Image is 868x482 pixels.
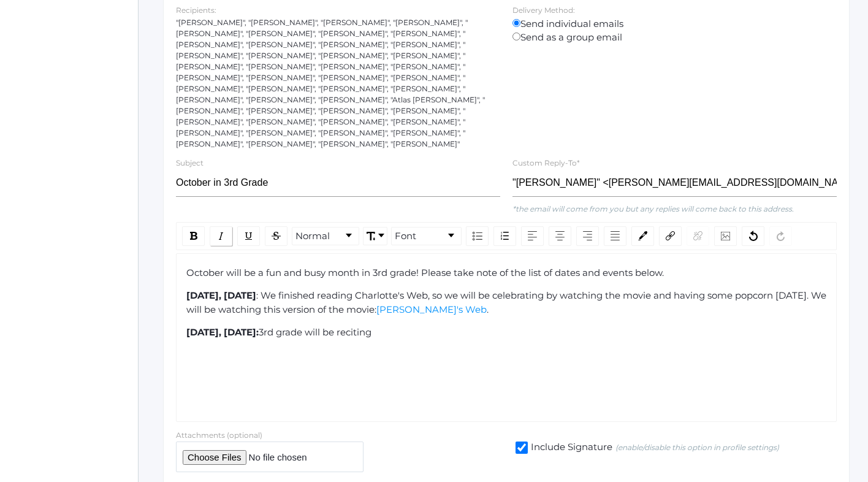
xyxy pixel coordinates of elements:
[292,227,359,245] div: rdw-dropdown
[180,226,290,246] div: rdw-inline-control
[186,267,664,278] span: October will be a fun and busy month in 3rd grade! Please take note of the list of dates and even...
[512,6,575,15] label: Delivery Method:
[714,226,737,246] div: Image
[210,226,232,246] div: Italic
[615,442,779,453] em: (enable/disable this option in profile settings)
[176,17,500,150] div: "[PERSON_NAME]", "[PERSON_NAME]", "[PERSON_NAME]", "[PERSON_NAME]", "[PERSON_NAME]", "[PERSON_NAM...
[391,227,462,245] div: rdw-dropdown
[742,226,764,246] div: Undo
[512,33,520,40] input: Send as a group email
[521,226,544,246] div: Left
[519,226,629,246] div: rdw-textalign-control
[363,227,387,245] div: rdw-dropdown
[576,226,599,246] div: Right
[292,228,359,245] a: Block Type
[186,326,259,338] span: [DATE], [DATE]:
[512,19,520,27] input: Send individual emails
[176,430,262,440] label: Attachments (optional)
[516,442,528,454] input: Include Signature(enable/disable this option in profile settings)
[659,226,682,246] div: Link
[176,158,204,167] label: Subject
[687,226,709,246] div: Unlink
[549,226,571,246] div: Center
[739,226,794,246] div: rdw-history-control
[186,266,827,340] div: rdw-editor
[487,304,489,315] span: .
[176,222,837,422] div: rdw-wrapper
[290,226,361,246] div: rdw-block-control
[265,226,287,246] div: Strikethrough
[512,158,580,167] label: Custom Reply-To*
[176,6,216,15] label: Recipients:
[376,304,487,315] a: [PERSON_NAME]'s Web
[259,326,371,338] span: 3rd grade will be reciting
[604,226,626,246] div: Justify
[463,226,519,246] div: rdw-list-control
[176,222,837,250] div: rdw-toolbar
[512,31,837,45] label: Send as a group email
[512,17,837,31] label: Send individual emails
[364,228,387,245] a: Font Size
[295,229,330,243] span: Normal
[769,226,792,246] div: Redo
[237,226,260,246] div: Underline
[528,440,612,456] span: Include Signature
[466,226,489,246] div: Unordered
[395,229,416,243] span: Font
[493,226,516,246] div: Ordered
[712,226,739,246] div: rdw-image-control
[389,226,463,246] div: rdw-font-family-control
[657,226,712,246] div: rdw-link-control
[186,289,829,315] span: : We finished reading Charlotte's Web, so we will be celebrating by watching the movie and having...
[182,226,205,246] div: Bold
[392,228,461,245] a: Font
[512,169,837,197] input: "Full Name" <email@email.com>
[629,226,657,246] div: rdw-color-picker
[361,226,389,246] div: rdw-font-size-control
[512,204,794,213] em: *the email will come from you but any replies will come back to this address.
[186,289,256,301] span: [DATE], [DATE]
